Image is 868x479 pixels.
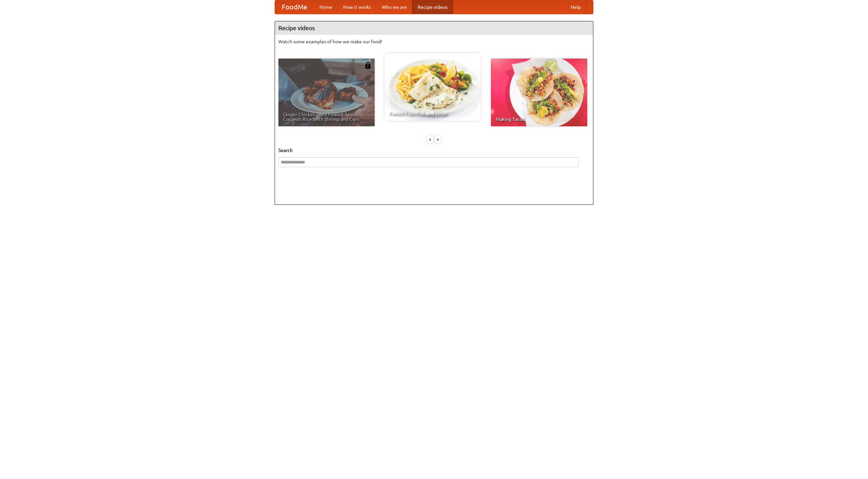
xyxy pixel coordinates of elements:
a: How it works [338,0,376,14]
h5: Search [278,147,590,154]
img: 483408.png [364,62,371,69]
h4: Recipe videos [275,21,593,35]
p: Watch some examples of how we make our food! [278,38,590,45]
a: Who we are [376,0,412,14]
a: FoodMe [275,0,314,14]
div: » [435,135,441,144]
a: Recipe videos [412,0,453,14]
a: Help [565,0,586,14]
a: Home [314,0,338,14]
a: French Fries Fish and Chips [384,53,481,121]
span: Making Tacos [496,117,583,122]
a: Making Tacos [491,59,587,126]
div: « [427,135,433,144]
span: French Fries Fish and Chips [389,111,476,116]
